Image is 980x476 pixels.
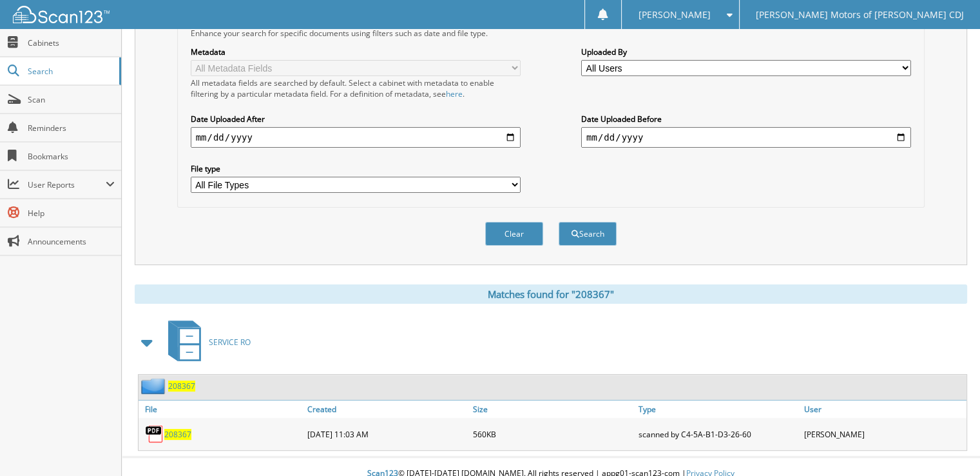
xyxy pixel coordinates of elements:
[191,46,521,57] label: Metadata
[191,163,521,174] label: File type
[135,284,967,304] div: Matches found for "208367"
[581,46,911,57] label: Uploaded By
[160,317,251,368] a: SERVICE RO
[801,401,966,418] a: User
[28,66,113,77] span: Search
[756,11,964,19] span: [PERSON_NAME] Motors of [PERSON_NAME] CDJ
[139,401,304,418] a: File
[559,222,617,246] button: Search
[28,123,115,134] span: Reminders
[470,401,635,418] a: Size
[581,127,911,148] input: end
[28,37,115,48] span: Cabinets
[581,114,911,124] label: Date Uploaded Before
[485,222,543,246] button: Clear
[28,179,106,190] span: User Reports
[635,421,801,447] div: scanned by C4-5A-B1-D3-26-60
[164,429,191,440] a: 208367
[145,424,164,444] img: PDF.png
[801,421,966,447] div: [PERSON_NAME]
[28,151,115,162] span: Bookmarks
[304,401,470,418] a: Created
[304,421,470,447] div: [DATE] 11:03 AM
[13,6,110,23] img: scan123-logo-white.svg
[638,11,710,19] span: [PERSON_NAME]
[470,421,635,447] div: 560KB
[191,127,521,148] input: start
[446,88,463,99] a: here
[635,401,801,418] a: Type
[141,378,168,394] img: folder2.png
[916,414,980,476] iframe: Chat Widget
[28,208,115,219] span: Help
[191,77,521,99] div: All metadata fields are searched by default. Select a cabinet with metadata to enable filtering b...
[28,94,115,105] span: Scan
[184,28,918,39] div: Enhance your search for specific documents using filters such as date and file type.
[191,114,521,124] label: Date Uploaded After
[209,337,251,348] span: SERVICE RO
[168,381,195,392] a: 208367
[28,236,115,247] span: Announcements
